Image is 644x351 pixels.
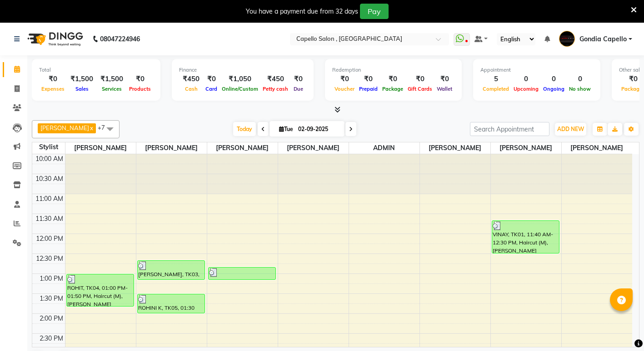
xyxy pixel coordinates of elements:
[39,74,67,84] div: ₹0
[277,126,295,132] span: Tue
[38,294,65,303] div: 1:30 PM
[606,315,635,342] iframe: chat widget
[67,274,134,306] div: ROHIT, TK04, 01:00 PM-01:50 PM, Haircut (M),[PERSON_NAME] Trim/Shave
[65,142,136,154] span: [PERSON_NAME]
[209,268,275,279] div: [PERSON_NAME], TK02, 12:50 PM-01:10 PM, Haircut (M)
[349,142,419,154] span: ADMIN
[34,254,65,263] div: 12:30 PM
[559,31,575,47] img: Gondia Capello
[39,66,153,74] div: Total
[434,74,454,84] div: ₹0
[34,234,65,244] div: 12:00 PM
[32,142,65,152] div: Stylist
[290,74,306,84] div: ₹0
[567,86,593,92] span: No show
[40,124,89,132] span: [PERSON_NAME]
[100,26,140,52] b: 08047224946
[136,142,207,154] span: [PERSON_NAME]
[34,154,65,164] div: 10:00 AM
[405,74,434,84] div: ₹0
[562,142,633,154] span: [PERSON_NAME]
[332,74,357,84] div: ₹0
[127,74,153,84] div: ₹0
[260,86,290,92] span: Petty cash
[511,74,541,84] div: 0
[278,142,349,154] span: [PERSON_NAME]
[138,294,205,313] div: ROHINI K, TK05, 01:30 PM-02:00 PM, Eyebrows (F),[GEOGRAPHIC_DATA],Under Arms Waxing Rica
[34,174,65,184] div: 10:30 AM
[179,74,203,84] div: ₹450
[203,86,220,92] span: Card
[332,66,454,74] div: Redemption
[357,74,380,84] div: ₹0
[220,74,260,84] div: ₹1,050
[492,221,559,253] div: VINAY, TK01, 11:40 AM-12:30 PM, Haircut (M),[PERSON_NAME] Trim/Shave
[380,86,405,92] span: Package
[23,26,85,52] img: logo
[97,74,127,84] div: ₹1,500
[100,86,124,92] span: Services
[405,86,434,92] span: Gift Cards
[179,66,306,74] div: Finance
[39,86,67,92] span: Expenses
[207,142,278,154] span: [PERSON_NAME]
[480,86,511,92] span: Completed
[233,122,256,136] span: Today
[127,86,153,92] span: Products
[420,142,490,154] span: [PERSON_NAME]
[291,86,305,92] span: Due
[557,126,584,132] span: ADD NEW
[357,86,380,92] span: Prepaid
[511,86,541,92] span: Upcoming
[34,214,65,224] div: 11:30 AM
[89,124,93,132] a: x
[98,124,112,131] span: +7
[380,74,405,84] div: ₹0
[38,334,65,343] div: 2:30 PM
[567,74,593,84] div: 0
[470,122,549,136] input: Search Appointment
[434,86,454,92] span: Wallet
[555,123,586,136] button: ADD NEW
[220,86,260,92] span: Online/Custom
[480,74,511,84] div: 5
[138,261,205,279] div: [PERSON_NAME], TK03, 12:40 PM-01:10 PM, HAIRCUT (F)
[541,74,567,84] div: 0
[480,66,593,74] div: Appointment
[260,74,290,84] div: ₹450
[73,86,91,92] span: Sales
[541,86,567,92] span: Ongoing
[34,194,65,204] div: 11:00 AM
[491,142,561,154] span: [PERSON_NAME]
[67,74,97,84] div: ₹1,500
[360,4,389,19] button: Pay
[203,74,220,84] div: ₹0
[579,34,627,44] span: Gondia Capello
[332,86,357,92] span: Voucher
[183,86,200,92] span: Cash
[246,7,358,16] div: You have a payment due from 32 days
[38,274,65,283] div: 1:00 PM
[38,314,65,323] div: 2:00 PM
[295,122,341,136] input: 2025-09-02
